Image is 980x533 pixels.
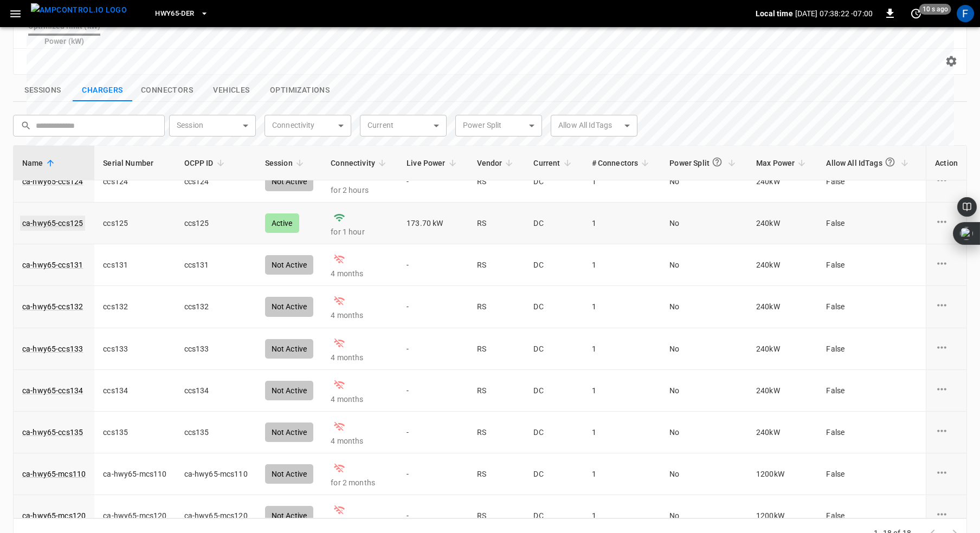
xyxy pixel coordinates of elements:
td: 240 kW [747,370,817,412]
th: Action [926,146,966,180]
a: ca-hwy65-ccs124 [22,176,83,187]
td: ccs133 [94,328,175,370]
a: ca-hwy65-ccs135 [22,427,83,438]
a: ca-hwy65-ccs132 [22,301,83,312]
span: Live Power [407,157,460,170]
span: Name [22,157,57,170]
td: ccs134 [94,370,175,412]
span: Connectivity [331,157,389,170]
p: 4 months [331,435,389,446]
td: RS [468,453,525,495]
span: Vendor [477,157,517,170]
th: Serial Number [94,146,175,180]
td: DC [525,370,583,412]
a: ca-hwy65-ccs131 [22,259,83,270]
div: Not Active [265,506,314,525]
div: Not Active [265,339,314,359]
td: DC [525,328,583,370]
div: charge point options [935,215,958,231]
td: 1 [583,370,661,412]
div: charge point options [935,173,958,190]
span: HWY65-DER [155,8,194,20]
td: 1 [583,328,661,370]
td: ccs135 [176,412,256,453]
span: Max Power [756,157,809,170]
td: ccs135 [94,412,175,453]
td: RS [468,370,525,412]
img: ampcontrol.io logo [31,3,127,17]
td: 240 kW [747,412,817,453]
td: DC [525,453,583,495]
span: Session [265,157,307,170]
td: - [398,328,468,370]
td: - [398,370,468,412]
a: ca-hwy65-ccs133 [22,343,83,354]
td: DC [525,412,583,453]
span: Current [533,157,574,170]
div: charge point options [935,382,958,399]
button: show latest charge points [73,79,132,102]
td: 1 [583,412,661,453]
div: Not Active [265,381,314,400]
td: RS [468,412,525,453]
td: 1 [583,453,661,495]
td: False [817,453,920,495]
div: charge point options [935,424,958,440]
div: Not Active [265,464,314,484]
div: charge point options [935,466,958,482]
span: # Connectors [592,157,653,170]
button: show latest vehicles [202,79,261,102]
td: - [398,453,468,495]
td: ca-hwy65-mcs110 [176,453,256,495]
td: 240 kW [747,328,817,370]
span: Allow All IdTags [826,152,911,173]
div: Not Active [265,422,314,442]
div: charge point options [935,257,958,273]
td: 1200 kW [747,453,817,495]
div: profile-icon [957,5,974,22]
div: charge point options [935,298,958,315]
td: RS [468,328,525,370]
td: False [817,412,920,453]
button: HWY65-DER [151,3,212,24]
p: 4 months [331,352,389,363]
td: - [398,412,468,453]
td: No [661,453,747,495]
td: No [661,370,747,412]
td: No [661,328,747,370]
p: [DATE] 07:38:22 -07:00 [795,8,873,19]
div: charge point options [935,341,958,357]
p: for 2 months [331,477,389,488]
td: False [817,328,920,370]
td: ccs133 [176,328,256,370]
button: show latest optimizations [261,79,338,102]
span: Power Split [669,152,739,173]
a: ca-hwy65-mcs110 [22,469,86,479]
td: No [661,412,747,453]
p: 4 months [331,394,389,405]
button: show latest sessions [13,79,73,102]
button: set refresh interval [907,5,925,22]
td: ccs134 [176,370,256,412]
a: ca-hwy65-ccs125 [20,216,85,231]
td: ca-hwy65-mcs110 [94,453,175,495]
span: 10 s ago [919,4,951,15]
a: ca-hwy65-ccs134 [22,385,83,396]
span: OCPP ID [184,157,228,170]
td: False [817,370,920,412]
button: show latest connectors [132,79,202,102]
p: Local time [756,8,793,19]
div: charge point options [935,508,958,524]
a: ca-hwy65-mcs120 [22,510,86,521]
